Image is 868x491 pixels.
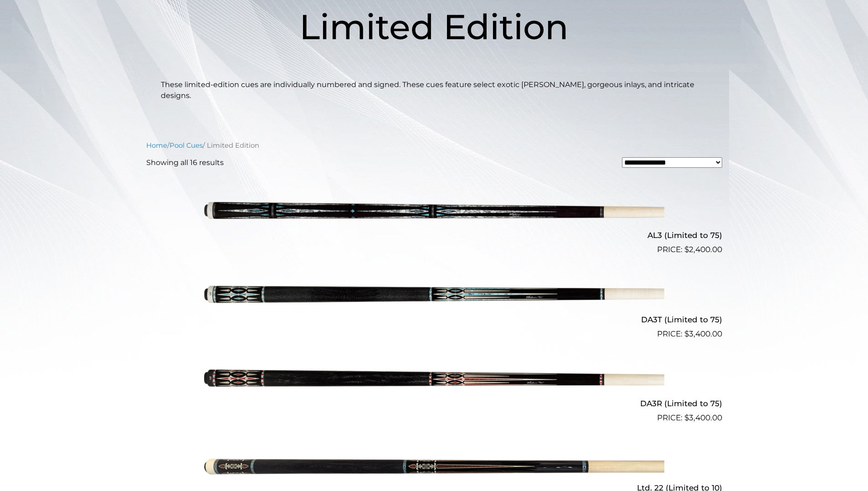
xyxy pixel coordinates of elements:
[622,157,722,168] select: Shop order
[146,344,722,424] a: DA3R (Limited to 75) $3,400.00
[684,329,689,338] span: $
[146,395,722,412] h2: DA3R (Limited to 75)
[146,227,722,244] h2: AL3 (Limited to 75)
[204,176,664,252] img: AL3 (Limited to 75)
[146,259,722,340] a: DA3T (Limited to 75) $3,400.00
[204,259,664,336] img: DA3T (Limited to 75)
[146,140,722,150] nav: Breadcrumb
[161,79,708,101] p: These limited-edition cues are individually numbered and signed. These cues feature select exotic...
[684,245,722,254] bdi: 2,400.00
[169,141,203,150] a: Pool Cues
[146,176,722,256] a: AL3 (Limited to 75) $2,400.00
[204,344,664,420] img: DA3R (Limited to 75)
[146,141,167,150] a: Home
[146,157,224,168] p: Showing all 16 results
[684,245,689,254] span: $
[684,413,722,422] bdi: 3,400.00
[299,5,569,48] span: Limited Edition
[146,311,722,328] h2: DA3T (Limited to 75)
[684,329,722,338] bdi: 3,400.00
[684,413,689,422] span: $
